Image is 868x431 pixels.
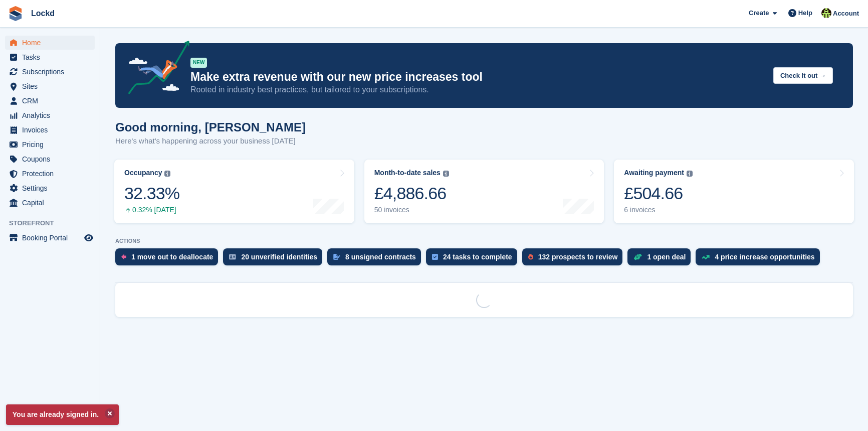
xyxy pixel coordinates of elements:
[22,123,82,137] span: Invoices
[5,79,95,93] a: menu
[22,167,82,181] span: Protection
[432,254,438,260] img: task-75834270c22a3079a89374b754ae025e5fb1db73e45f91037f5363f120a921f8.svg
[83,232,95,244] a: Preview store
[5,108,95,122] a: menu
[22,196,82,210] span: Capital
[696,248,824,270] a: 4 price increase opportunities
[821,8,831,18] img: Jamie Budding
[22,65,82,79] span: Subscriptions
[6,404,119,425] p: You are already signed in.
[333,254,340,260] img: contract_signature_icon-13c848040528278c33f63329250d36e43548de30e8caae1d1a13099fd9432cc5.svg
[22,79,82,93] span: Sites
[5,196,95,210] a: menu
[443,171,449,177] img: icon-info-grey-7440780725fd019a000dd9b08b2336e03edf1995a4989e88bcd33f0948082b44.svg
[443,253,512,261] div: 24 tasks to complete
[124,169,162,177] div: Occupancy
[374,206,449,214] div: 50 invoices
[627,248,696,270] a: 1 open deal
[528,254,533,260] img: prospect-51fa495bee0391a8d652442698ab0144808aea92771e9ea1ae160a38d050c398.svg
[115,238,853,244] p: ACTIONS
[27,5,59,22] a: Lockd
[614,160,854,223] a: Awaiting payment £504.66 6 invoices
[702,255,710,259] img: price_increase_opportunities-93ffe204e8149a01c8c9dc8f82e8f89637d9d84a8eef4429ea346261dce0b2c0.svg
[327,248,426,270] a: 8 unsigned contracts
[22,181,82,195] span: Settings
[5,94,95,108] a: menu
[22,36,82,50] span: Home
[798,8,812,18] span: Help
[715,253,814,261] div: 4 price increase opportunities
[5,137,95,152] a: menu
[624,206,693,214] div: 6 invoices
[22,50,82,64] span: Tasks
[124,183,179,204] div: 32.33%
[190,70,765,84] p: Make extra revenue with our new price increases tool
[5,231,95,245] a: menu
[22,108,82,122] span: Analytics
[5,123,95,137] a: menu
[5,181,95,195] a: menu
[5,36,95,50] a: menu
[9,218,100,228] span: Storefront
[190,84,765,95] p: Rooted in industry best practices, but tailored to your subscriptions.
[749,8,769,18] span: Create
[124,206,179,214] div: 0.32% [DATE]
[624,183,693,204] div: £504.66
[115,248,223,270] a: 1 move out to deallocate
[833,9,859,19] span: Account
[374,169,441,177] div: Month-to-date sales
[223,248,327,270] a: 20 unverified identities
[121,254,126,260] img: move_outs_to_deallocate_icon-f764333ba52eb49d3ac5e1228854f67142a1ed5810a6f6cc68b1a99e826820c5.svg
[345,253,416,261] div: 8 unsigned contracts
[538,253,618,261] div: 132 prospects to review
[8,6,23,21] img: stora-icon-8386f47178a22dfd0bd8f6a31ec36ba5ce8667c1dd55bd0f319d3a0aa187defe.svg
[5,50,95,64] a: menu
[114,160,354,223] a: Occupancy 32.33% 0.32% [DATE]
[22,152,82,166] span: Coupons
[426,248,522,270] a: 24 tasks to complete
[22,231,82,245] span: Booking Portal
[115,135,306,147] p: Here's what's happening across your business [DATE]
[5,152,95,166] a: menu
[647,253,686,261] div: 1 open deal
[522,248,628,270] a: 132 prospects to review
[115,120,306,134] h1: Good morning, [PERSON_NAME]
[364,160,604,223] a: Month-to-date sales £4,886.66 50 invoices
[229,254,236,260] img: verify_identity-adf6edd0f0f0b5bbfe63781bf79b02c33cf7c696d77639b501bdc392416b5a36.svg
[241,253,317,261] div: 20 unverified identities
[22,94,82,108] span: CRM
[773,67,833,84] button: Check it out →
[374,183,449,204] div: £4,886.66
[687,171,693,177] img: icon-info-grey-7440780725fd019a000dd9b08b2336e03edf1995a4989e88bcd33f0948082b44.svg
[164,171,170,177] img: icon-info-grey-7440780725fd019a000dd9b08b2336e03edf1995a4989e88bcd33f0948082b44.svg
[624,169,684,177] div: Awaiting payment
[120,41,190,98] img: price-adjustments-announcement-icon-8257ccfd72463d97f412b2fc003d46551f7dbcb40ab6d574587a9cd5c0d94...
[5,65,95,79] a: menu
[22,137,82,152] span: Pricing
[633,253,642,260] img: deal-1b604bf984904fb50ccaf53a9ad4b4a5d6e5aea283cecdc64d6e3604feb123c2.svg
[190,58,207,68] div: NEW
[5,167,95,181] a: menu
[131,253,213,261] div: 1 move out to deallocate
